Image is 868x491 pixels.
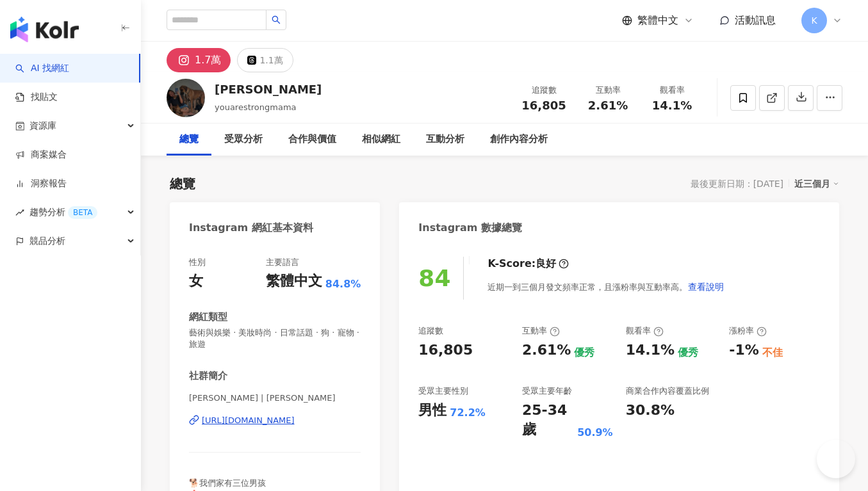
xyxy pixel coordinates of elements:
[626,325,664,337] div: 觀看率
[637,13,678,28] span: 繁體中文
[626,401,675,421] div: 30.8%
[735,14,776,26] span: 活動訊息
[687,274,725,300] button: 查看說明
[15,62,69,75] a: searchAI 找網紅
[29,227,65,255] span: 競品分析
[189,392,361,404] span: [PERSON_NAME] | [PERSON_NAME]
[794,175,839,192] div: 近三個月
[426,132,464,147] div: 互動分析
[522,325,560,337] div: 互動率
[259,51,283,69] div: 1.1萬
[418,221,522,235] div: Instagram 數據總覽
[189,257,206,268] div: 性別
[817,440,855,478] iframe: Help Scout Beacon - Open
[189,415,361,426] a: [URL][DOMAIN_NAME]
[362,132,400,147] div: 相似網紅
[626,341,675,360] div: 14.1%
[490,132,548,147] div: 創作內容分析
[691,179,783,189] div: 最後更新日期：[DATE]
[762,346,783,360] div: 不佳
[487,274,725,300] div: 近期一到三個月發文頻率正常，且漲粉率與互動率高。
[325,277,361,291] span: 84.8%
[68,206,97,219] div: BETA
[520,84,568,97] div: 追蹤數
[10,17,79,42] img: logo
[195,51,221,69] div: 1.7萬
[167,48,231,72] button: 1.7萬
[729,325,767,337] div: 漲粉率
[811,13,817,28] span: K
[189,271,203,291] div: 女
[29,111,56,140] span: 資源庫
[418,401,446,421] div: 男性
[266,257,299,268] div: 主要語言
[522,401,574,440] div: 25-34 歲
[167,79,205,117] img: KOL Avatar
[418,265,450,291] div: 84
[574,346,594,360] div: 優秀
[189,221,313,235] div: Instagram 網紅基本資料
[189,369,227,383] div: 社群簡介
[588,99,628,112] span: 2.61%
[450,406,486,420] div: 72.2%
[584,84,632,97] div: 互動率
[487,257,569,271] div: K-Score :
[29,198,97,227] span: 趨勢分析
[179,132,199,147] div: 總覽
[224,132,263,147] div: 受眾分析
[418,341,473,360] div: 16,805
[189,310,227,324] div: 網紅類型
[688,282,724,292] span: 查看說明
[215,81,322,97] div: [PERSON_NAME]
[577,426,613,440] div: 50.9%
[189,327,361,350] span: 藝術與娛樂 · 美妝時尚 · 日常話題 · 狗 · 寵物 · 旅遊
[15,208,24,217] span: rise
[521,99,566,112] span: 16,805
[522,385,572,397] div: 受眾主要年齡
[522,341,571,360] div: 2.61%
[418,385,468,397] div: 受眾主要性別
[418,325,443,337] div: 追蹤數
[15,177,67,190] a: 洞察報告
[202,415,295,426] div: [URL][DOMAIN_NAME]
[215,102,297,112] span: youarestrongmama
[288,132,336,147] div: 合作與價值
[266,271,322,291] div: 繁體中文
[170,175,195,193] div: 總覽
[652,99,692,112] span: 14.1%
[237,48,293,72] button: 1.1萬
[729,341,758,360] div: -1%
[536,257,556,271] div: 良好
[15,149,67,161] a: 商案媒合
[678,346,698,360] div: 優秀
[272,15,281,24] span: search
[626,385,709,397] div: 商業合作內容覆蓋比例
[15,91,58,104] a: 找貼文
[648,84,696,97] div: 觀看率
